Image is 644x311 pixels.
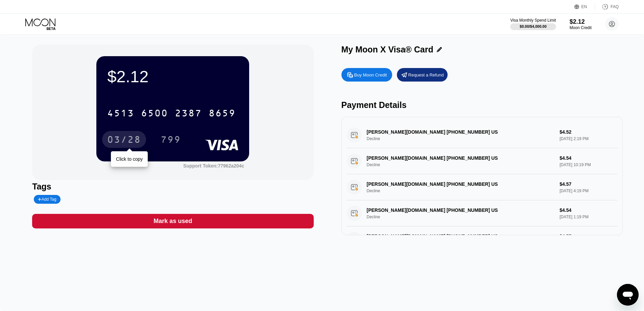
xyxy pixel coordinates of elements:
[161,135,181,146] div: 799
[103,105,240,121] div: 4513650023878659
[341,100,623,110] div: Payment Details
[581,4,587,9] div: EN
[617,284,639,306] iframe: Button to launch messaging window
[354,72,387,78] div: Buy Moon Credit
[156,131,186,148] div: 799
[175,109,202,119] div: 2387
[520,24,547,28] div: $0.00 / $4,000.00
[341,45,433,54] div: My Moon X Visa® Card
[209,109,236,119] div: 8659
[153,217,192,225] div: Mark as used
[510,18,556,30] div: Visa Monthly Spend Limit$0.00/$4,000.00
[570,18,592,25] div: $2.12
[408,72,444,78] div: Request a Refund
[141,109,168,119] div: 6500
[107,109,134,119] div: 4513
[570,25,592,30] div: Moon Credit
[38,197,56,202] div: Add Tag
[107,67,238,86] div: $2.12
[570,18,592,30] div: $2.12Moon Credit
[341,68,392,82] div: Buy Moon Credit
[102,131,146,148] div: 03/28
[611,4,619,9] div: FAQ
[397,68,448,82] div: Request a Refund
[107,135,141,146] div: 03/28
[34,195,60,204] div: Add Tag
[32,182,313,192] div: Tags
[32,214,313,228] div: Mark as used
[183,163,244,169] div: Support Token: 77962a204c
[116,156,143,162] div: Click to copy
[595,3,619,10] div: FAQ
[183,163,244,169] div: Support Token:77962a204c
[574,3,595,10] div: EN
[510,18,556,23] div: Visa Monthly Spend Limit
